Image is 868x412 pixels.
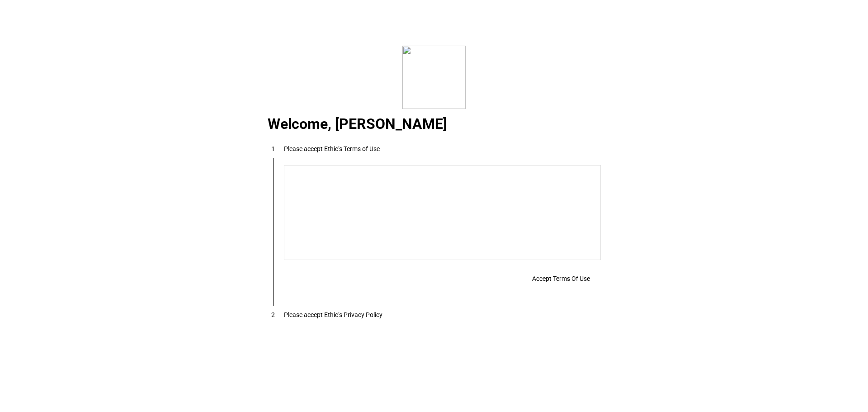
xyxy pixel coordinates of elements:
[402,46,466,109] img: corporate.svg
[271,145,275,152] span: 1
[271,311,275,318] span: 2
[284,311,382,318] div: Please accept Ethic’s Privacy Policy
[257,119,612,130] div: Welcome, [PERSON_NAME]
[284,145,380,152] div: Please accept Ethic’s Terms of Use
